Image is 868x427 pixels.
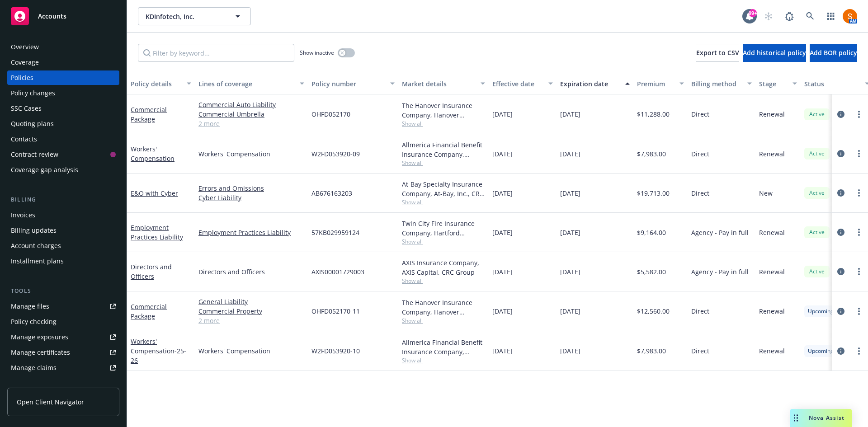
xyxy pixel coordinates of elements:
span: $12,560.00 [637,306,670,316]
a: more [854,306,864,317]
span: Add BOR policy [810,48,857,57]
a: more [854,148,864,159]
a: Directors and Officers [198,267,304,277]
a: circleInformation [835,306,846,317]
button: Effective date [489,73,557,94]
a: Search [801,7,819,25]
span: Renewal [759,149,785,159]
span: Direct [691,346,709,356]
div: Manage exposures [11,330,68,344]
a: SSC Cases [7,101,119,116]
span: Agency - Pay in full [691,228,749,237]
span: AXIS00001729003 [311,267,364,277]
a: Workers' Compensation [131,145,175,163]
span: Renewal [759,346,785,356]
span: $5,582.00 [637,267,666,277]
span: Renewal [759,306,785,316]
a: Manage claims [7,361,119,375]
a: Workers' Compensation [198,149,304,159]
a: Coverage gap analysis [7,163,119,177]
span: Direct [691,149,709,159]
span: [DATE] [560,188,580,198]
div: Twin City Fire Insurance Company, Hartford Insurance Group, CRC Group [402,219,485,238]
span: $9,164.00 [637,228,666,237]
span: Renewal [759,267,785,277]
div: Coverage gap analysis [11,163,78,177]
a: E&O with Cyber [131,189,178,197]
a: Manage files [7,299,119,314]
span: [DATE] [560,109,580,119]
span: Show all [402,238,485,245]
a: more [854,188,864,198]
div: The Hanover Insurance Company, Hanover Insurance Group [402,298,485,317]
span: [DATE] [560,149,580,159]
span: $7,983.00 [637,149,666,159]
span: Direct [691,188,709,198]
div: Drag to move [790,409,802,427]
a: Contacts [7,132,119,146]
a: Billing updates [7,223,119,238]
a: General Liability [198,297,304,306]
span: [DATE] [492,346,513,356]
div: AXIS Insurance Company, AXIS Capital, CRC Group [402,258,485,277]
a: Cyber Liability [198,193,304,202]
span: KDInfotech, Inc. [146,12,224,21]
div: Allmerica Financial Benefit Insurance Company, Hanover Insurance Group [402,338,485,357]
div: Policy changes [11,86,55,100]
a: circleInformation [835,266,846,277]
span: [DATE] [492,109,513,119]
span: Renewal [759,109,785,119]
a: Policies [7,70,119,85]
a: Manage certificates [7,345,119,360]
button: Policy number [308,73,398,94]
span: Accounts [38,13,66,20]
div: Overview [11,40,39,54]
span: W2FD053920-10 [311,346,360,356]
button: Nova Assist [790,409,852,427]
a: Commercial Package [131,105,167,123]
a: Employment Practices Liability [131,223,183,241]
div: Billing updates [11,223,57,238]
div: Lines of coverage [198,79,294,89]
button: Expiration date [557,73,633,94]
button: Lines of coverage [195,73,308,94]
a: more [854,266,864,277]
span: $7,983.00 [637,346,666,356]
div: Manage certificates [11,345,70,360]
a: circleInformation [835,109,846,120]
span: [DATE] [560,346,580,356]
a: Commercial Auto Liability [198,100,304,109]
div: Coverage [11,55,39,70]
a: Invoices [7,208,119,222]
button: Billing method [688,73,755,94]
a: circleInformation [835,148,846,159]
a: Policy checking [7,314,119,329]
div: Policy number [311,79,385,89]
span: [DATE] [492,149,513,159]
span: Direct [691,109,709,119]
a: circleInformation [835,227,846,238]
div: Expiration date [560,79,620,89]
div: Billing [7,195,119,204]
div: 99+ [749,9,757,17]
button: Add BOR policy [810,44,857,62]
span: Upcoming [808,307,834,315]
button: Policy details [127,73,195,94]
span: Active [808,150,826,158]
div: Manage BORs [11,376,53,390]
span: Add historical policy [743,48,806,57]
a: Quoting plans [7,117,119,131]
div: Installment plans [11,254,64,268]
span: Show all [402,357,485,364]
div: Policy checking [11,314,57,329]
div: Market details [402,79,475,89]
span: Manage exposures [7,330,119,344]
div: Quoting plans [11,117,54,131]
a: Employment Practices Liability [198,228,304,237]
button: Market details [398,73,489,94]
input: Filter by keyword... [138,44,294,62]
a: circleInformation [835,346,846,357]
button: Add historical policy [743,44,806,62]
a: Workers' Compensation [131,337,186,365]
span: [DATE] [560,306,580,316]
